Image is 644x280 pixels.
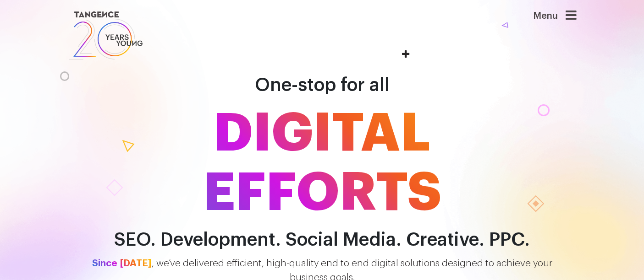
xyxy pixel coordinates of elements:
span: DIGITAL EFFORTS [61,104,583,223]
span: Since [DATE] [92,258,152,268]
span: One-stop for all [255,76,390,94]
img: logo SVG [68,9,144,62]
h2: SEO. Development. Social Media. Creative. PPC. [61,230,583,250]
